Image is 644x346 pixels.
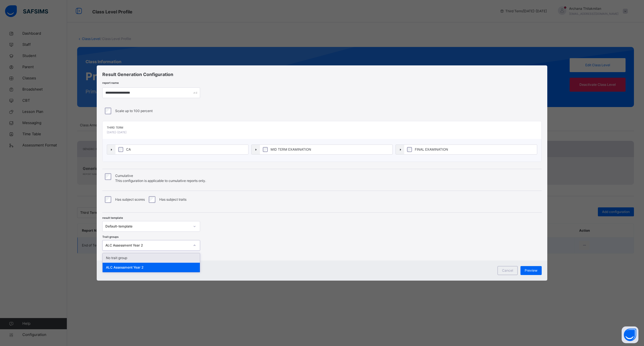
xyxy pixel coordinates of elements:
span: Has subject traits [159,197,186,202]
div: No trait group [103,253,200,263]
span: Cancel [502,268,513,273]
div: [object Object] [102,121,542,162]
div: ALC Assessment Year 2 [103,263,200,272]
input: MID TERM EXAMINATION [263,147,268,152]
span: FINAL EXAMINATION [413,147,449,152]
button: Toggle [396,145,404,154]
span: Result Generation Configuration [102,72,173,77]
span: Trait groups [102,235,119,238]
span: Preview [525,268,538,273]
label: Scale up to 100 percent [115,108,153,113]
button: Toggle [107,145,115,154]
span: MID TERM EXAMINATION [269,147,312,152]
button: Open asap [622,326,638,343]
span: Cumulative [115,174,133,178]
span: result template [102,216,123,219]
span: [DATE]-[DATE] [107,131,127,134]
input: CA [118,147,123,152]
span: Third Term [107,125,127,130]
div: ALC Assessment Year 2 [105,243,190,248]
span: Has subject scores [115,197,145,202]
div: Default-template [105,224,190,229]
span: report name [102,81,119,84]
span: This configuration is applicable to cumulative reports only. [115,179,206,183]
button: Toggle [252,145,260,154]
input: FINAL EXAMINATION [407,147,412,152]
span: CA [125,147,132,152]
